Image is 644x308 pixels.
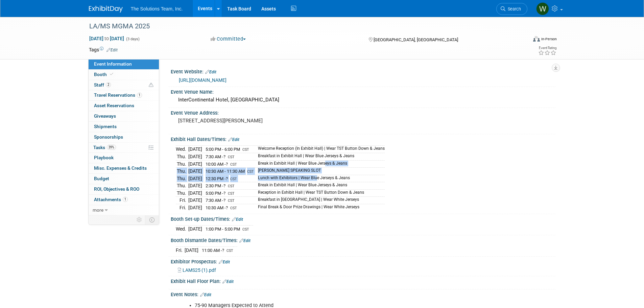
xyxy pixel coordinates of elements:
[89,184,159,194] a: ROI, Objectives & ROO
[242,147,249,152] span: CST
[223,191,225,196] span: ?
[171,87,555,95] div: Event Venue Name:
[254,197,385,204] td: Breakfast in [GEOGRAPHIC_DATA] | Wear White Jerseys
[226,176,228,181] span: ?
[230,162,237,167] span: CST
[94,186,139,192] span: ROI, Objectives & ROO
[228,137,239,142] a: Edit
[176,160,188,168] td: Thu.
[536,2,549,15] img: Will Orzechowski
[176,95,550,105] div: InterContinental Hotel, [GEOGRAPHIC_DATA]
[188,160,202,168] td: [DATE]
[89,90,159,100] a: Travel Reservations1
[89,59,159,69] a: Event Information
[222,248,224,253] span: ?
[89,111,159,121] a: Giveaways
[94,165,147,171] span: Misc. Expenses & Credits
[205,70,216,74] a: Edit
[89,6,123,13] img: ExhibitDay
[94,92,142,98] span: Travel Reservations
[230,206,237,210] span: CST
[89,205,159,215] a: more
[188,189,202,197] td: [DATE]
[89,132,159,142] a: Sponsorships
[505,6,521,11] span: Search
[171,276,555,285] div: Exhibit Hall Floor Plan:
[223,198,225,203] span: ?
[206,154,226,159] span: 7:30 AM -
[206,169,245,174] span: 10:30 AM - 11:30 AM
[228,155,235,159] span: CST
[134,215,145,224] td: Personalize Event Tab Strip
[254,168,385,175] td: [PERSON_NAME] SPEAKING SLOT
[89,35,124,42] span: [DATE] [DATE]
[183,267,216,273] span: LAMS25 (1).pdf
[188,153,202,161] td: [DATE]
[149,82,153,88] span: Potential Scheduling Conflict -- at least one attendee is tagged in another overlapping event.
[171,214,555,223] div: Booth Set-up Dates/Times:
[206,205,229,210] span: 10:30 AM -
[171,108,555,116] div: Event Venue Address:
[254,153,385,161] td: Breakfast in Exhibit Hall | Wear Blue Jerseys & Jeans
[176,182,188,190] td: Thu.
[145,215,159,224] td: Toggle Event Tabs
[171,134,555,143] div: Exhibit Hall Dates/Times:
[206,162,229,167] span: 10:00 AM -
[206,191,226,196] span: 5:00 PM -
[110,72,113,76] i: Booth reservation complete
[223,154,225,159] span: ?
[176,153,188,161] td: Thu.
[230,177,237,181] span: CST
[226,248,233,253] span: CST
[226,162,228,167] span: ?
[176,189,188,197] td: Thu.
[176,204,188,211] td: Fri.
[188,175,202,182] td: [DATE]
[137,93,142,98] span: 1
[487,35,557,45] div: Event Format
[89,122,159,132] a: Shipments
[89,101,159,111] a: Asset Reservations
[254,182,385,190] td: Break in Exhibit Hall | Wear Blue Jerseys & Jeans
[541,37,557,42] div: In-Person
[219,260,230,264] a: Edit
[232,217,243,222] a: Edit
[176,168,188,175] td: Thu.
[176,197,188,204] td: Fri.
[188,204,202,211] td: [DATE]
[94,82,111,88] span: Staff
[533,36,540,42] img: Format-Inperson.png
[89,70,159,80] a: Booth
[179,77,226,83] a: [URL][DOMAIN_NAME]
[228,191,235,196] span: CST
[206,227,240,232] span: 1:00 PM - 5:00 PM
[374,37,458,42] span: [GEOGRAPHIC_DATA], [GEOGRAPHIC_DATA]
[206,147,240,152] span: 5:00 PM - 6:00 PM
[200,292,211,297] a: Edit
[254,146,385,153] td: Welcome Reception (In Exhibit Hall) | Wear TST Button Down & Jeans
[206,176,229,181] span: 12:30 PM -
[94,134,123,140] span: Sponsorships
[176,175,188,182] td: Thu.
[223,183,225,188] span: ?
[247,169,254,174] span: CST
[171,67,555,75] div: Event Website:
[188,226,202,233] td: [DATE]
[239,238,251,243] a: Edit
[94,155,114,160] span: Playbook
[93,207,103,213] span: more
[89,46,118,53] td: Tags
[188,182,202,190] td: [DATE]
[202,248,225,253] span: 11:00 AM -
[89,195,159,205] a: Attachments1
[94,61,132,67] span: Event Information
[103,36,110,41] span: to
[254,160,385,168] td: Break in Exhibit Hall | Wear Blue Jerseys & Jeans
[206,183,226,188] span: 2:30 PM -
[171,257,555,265] div: Exhibitor Prospectus:
[178,118,324,124] pre: [STREET_ADDRESS][PERSON_NAME]
[94,124,117,129] span: Shipments
[176,226,188,233] td: Wed.
[87,20,517,32] div: LA/MS MGMA 2025
[89,80,159,90] a: Staff2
